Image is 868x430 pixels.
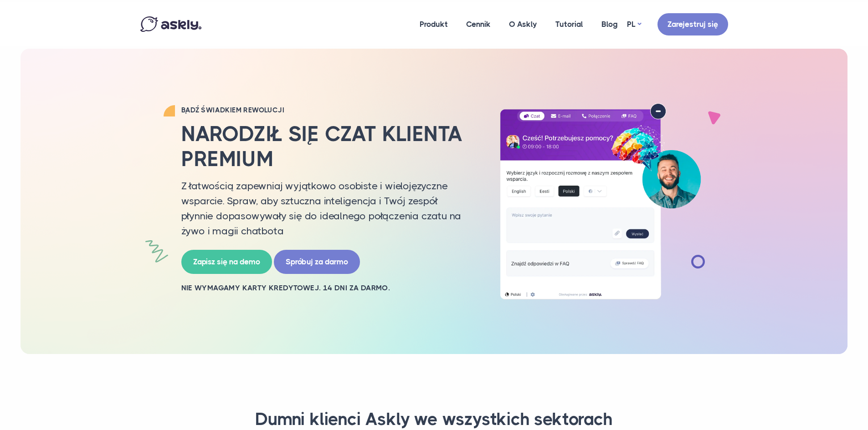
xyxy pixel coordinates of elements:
[181,178,468,238] p: Z łatwością zapewniaj wyjątkowo osobiste i wielojęzyczne wsparcie. Spraw, aby sztuczna inteligenc...
[592,2,627,46] a: Blog
[457,2,500,46] a: Cennik
[181,283,468,293] h2: Nie wymagamy karty kredytowej. 14 dni za darmo.
[627,18,641,31] a: PL
[500,2,546,46] a: O Askly
[657,13,728,35] a: Zarejestruj się
[181,106,468,115] h2: Bądź świadkiem rewolucji
[482,103,719,300] img: Wielojęzyczny czat AI
[181,121,468,172] h2: Narodził się czat klienta premium
[411,2,457,46] a: Produkt
[140,16,201,32] img: Askly
[181,250,272,274] a: Zapisz się na demo
[546,2,592,46] a: Tutorial
[274,250,360,274] a: Spróbuj za darmo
